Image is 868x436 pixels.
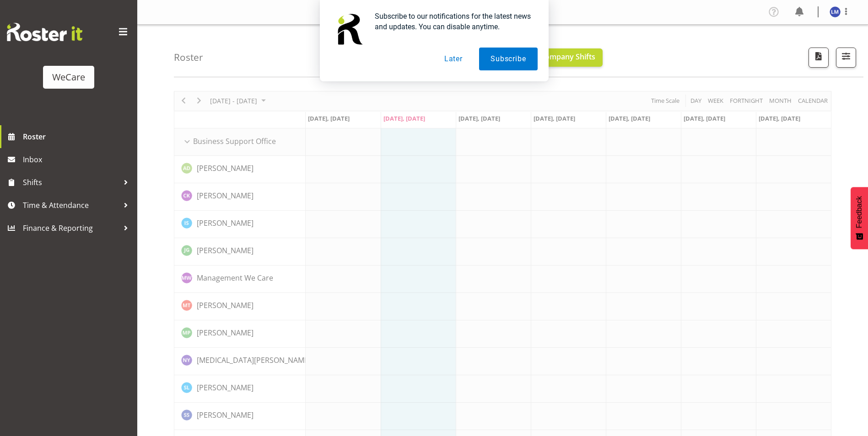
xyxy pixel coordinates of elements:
span: Feedback [855,196,863,228]
button: Feedback - Show survey [851,187,868,249]
button: Later [433,48,474,70]
div: Subscribe to our notifications for the latest news and updates. You can disable anytime. [367,11,538,32]
button: Subscribe [479,48,537,70]
span: Finance & Reporting [23,221,119,235]
span: Time & Attendance [23,198,119,212]
span: Roster [23,130,133,144]
span: Inbox [23,153,133,166]
img: notification icon [331,11,367,48]
span: Shifts [23,175,119,189]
